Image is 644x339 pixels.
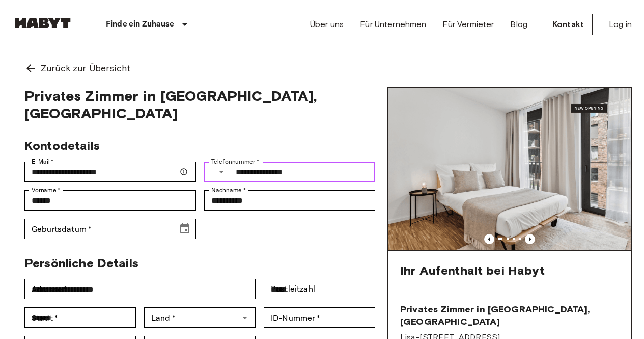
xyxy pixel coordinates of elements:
[400,263,545,278] span: Ihr Aufenthalt bei Habyt
[510,18,527,31] a: Blog
[24,162,196,182] div: E-Mail
[238,310,252,325] button: Open
[525,234,535,244] button: Previous image
[175,219,195,239] button: Choose date
[544,14,593,35] a: Kontakt
[12,18,73,28] img: Habyt
[32,157,54,166] label: E-Mail
[388,88,631,250] img: Marketing picture of unit DE-01-489-505-002
[12,49,632,87] a: Zurück zur Übersicht
[442,18,494,31] a: Für Vermieter
[211,157,259,166] label: Telefonnummer
[264,279,375,299] div: Postleitzahl
[484,234,494,244] button: Previous image
[24,87,375,122] span: Privates Zimmer in [GEOGRAPHIC_DATA], [GEOGRAPHIC_DATA]
[24,190,196,211] div: Vorname
[360,18,426,31] a: Für Unternehmen
[211,162,232,182] button: Select country
[400,303,619,328] span: Privates Zimmer in [GEOGRAPHIC_DATA], [GEOGRAPHIC_DATA]
[24,279,256,299] div: Adresse
[204,190,376,211] div: Nachname
[211,186,246,195] label: Nachname
[24,255,138,270] span: Persönliche Details
[310,18,344,31] a: Über uns
[24,307,136,328] div: Stadt
[41,62,130,75] span: Zurück zur Übersicht
[32,186,61,195] label: Vorname
[609,18,632,31] a: Log in
[264,307,375,328] div: ID-Nummer
[180,168,188,176] svg: Stellen Sie sicher, dass Ihre E-Mail-Adresse korrekt ist — wir senden Ihre Buchungsdetails dorthin.
[106,18,175,31] p: Finde ein Zuhause
[24,138,100,153] span: Kontodetails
